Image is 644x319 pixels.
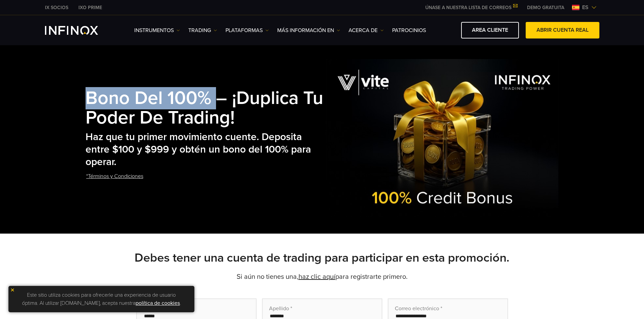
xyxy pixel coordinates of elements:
[134,26,180,34] a: Instrumentos
[12,289,191,309] p: Este sitio utiliza cookies para ofrecerle una experiencia de usuario óptima. Al utilizar [DOMAIN_...
[45,26,114,35] a: INFINOX Logo
[73,4,107,11] a: INFINOX
[392,26,426,34] a: Patrocinios
[86,168,144,185] a: *Términos y Condiciones
[277,26,340,34] a: Más información en
[579,3,591,11] span: es
[188,26,217,34] a: TRADING
[40,4,73,11] a: INFINOX
[135,250,509,265] strong: Debes tener una cuenta de trading para participar en esta promoción.
[461,22,519,38] a: AREA CLIENTE
[86,272,559,282] p: Si aún no tienes una, para registrarte primero.
[349,26,384,34] a: ACERCA DE
[136,300,180,307] a: política de cookies
[10,288,15,292] img: yellow close icon
[522,4,569,11] a: INFINOX MENU
[526,22,599,38] a: ABRIR CUENTA REAL
[299,273,335,281] a: haz clic aquí
[420,5,522,10] a: ÚNASE A NUESTRA LISTA DE CORREOS
[86,87,323,129] strong: Bono del 100% – ¡Duplica tu poder de trading!
[225,26,269,34] a: PLATAFORMAS
[86,131,326,168] h2: Haz que tu primer movimiento cuente. Deposita entre $100 y $999 y obtén un bono del 100% para ope...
